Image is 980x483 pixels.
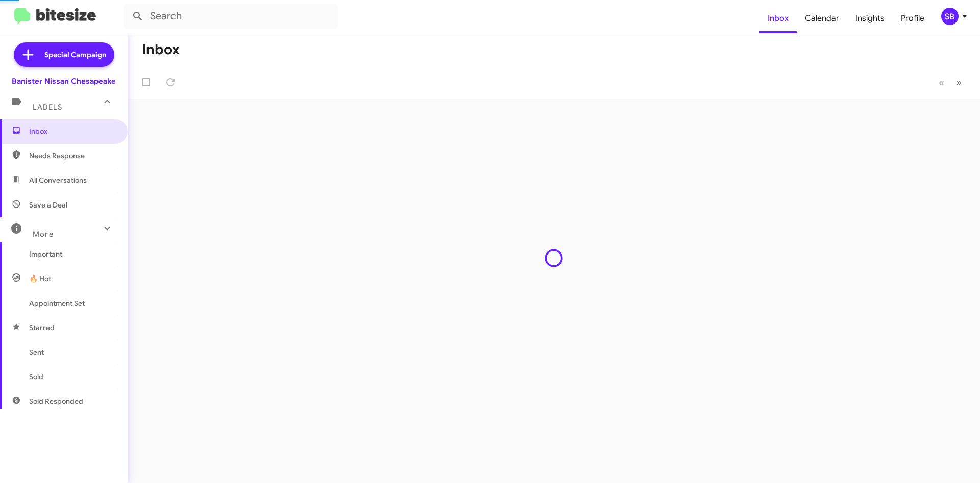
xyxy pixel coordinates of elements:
button: Next [950,72,968,93]
button: Previous [933,72,950,93]
span: All Conversations [29,175,87,186]
a: Special Campaign [14,42,114,67]
a: Inbox [759,4,797,33]
div: SB [941,8,959,25]
span: Save a Deal [29,200,67,210]
span: Needs Response [29,151,116,161]
span: More [33,229,54,239]
span: Appointment Set [29,298,85,308]
span: Inbox [29,126,116,136]
span: Starred [29,323,55,333]
span: Labels [33,103,62,112]
a: Profile [893,4,933,33]
nav: Page navigation example [933,72,968,93]
a: Insights [847,4,893,33]
span: « [939,76,944,89]
span: » [956,76,962,89]
span: Special Campaign [44,50,106,60]
div: Banister Nissan Chesapeake [12,76,116,86]
span: Sold [29,372,43,382]
button: SB [933,8,969,25]
a: Calendar [797,4,847,33]
span: Important [29,249,116,259]
span: 🔥 Hot [29,273,51,284]
span: Sold Responded [29,396,83,406]
h1: Inbox [142,41,180,58]
span: Sent [29,347,44,357]
input: Search [124,4,338,29]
